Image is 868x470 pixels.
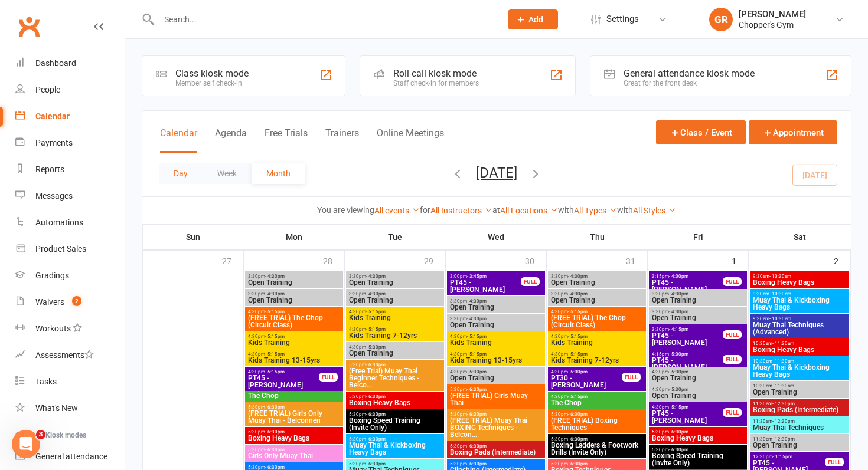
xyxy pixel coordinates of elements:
[15,209,125,236] a: Automations
[752,442,847,449] span: Open Training
[247,351,341,357] span: 4:30pm
[550,394,644,399] span: 4:30pm
[492,205,500,215] strong: at
[348,279,442,286] span: Open Training
[348,314,442,321] span: Kids Training
[247,291,341,297] span: 3:30pm
[175,68,249,79] div: Class kiosk mode
[348,412,442,417] span: 5:30pm
[247,410,341,424] span: (FREE TRIAL) Girls Only Muay Thai - Belconnen
[420,205,430,215] strong: for
[550,442,644,456] span: Boxing Ladders & Footwork Drills (Invite Only)
[723,330,742,339] div: FULL
[651,429,745,435] span: 5:30pm
[550,369,622,374] span: 4:30pm
[430,206,492,215] a: All Instructors
[467,274,487,279] span: - 3:45pm
[752,419,847,424] span: 11:30am
[651,405,723,410] span: 4:30pm
[449,321,543,328] span: Open Training
[624,79,755,87] div: Great for the front desk
[550,297,644,304] span: Open Training
[366,436,386,442] span: - 6:30pm
[265,127,308,153] button: Free Trials
[568,334,588,339] span: - 5:15pm
[247,392,341,399] span: The Chop
[265,274,285,279] span: - 4:30pm
[752,364,847,378] span: Muay Thai & Kickboxing Heavy Bags
[769,291,791,297] span: - 10:30am
[203,163,252,184] button: Week
[366,274,386,279] span: - 4:30pm
[651,327,723,332] span: 3:30pm
[15,236,125,262] a: Product Sales
[247,429,341,435] span: 5:30pm
[449,298,543,304] span: 3:30pm
[348,461,442,466] span: 5:30pm
[348,309,442,314] span: 4:30pm
[319,373,338,382] div: FULL
[15,395,125,422] a: What's New
[215,127,247,153] button: Agenda
[568,369,588,374] span: - 5:00pm
[558,205,574,215] strong: with
[550,436,644,442] span: 5:30pm
[374,206,420,215] a: All events
[155,11,492,28] input: Search...
[651,357,723,371] span: PT45 - [PERSON_NAME]
[617,205,633,215] strong: with
[467,412,487,417] span: - 6:30pm
[528,15,543,24] span: Add
[348,436,442,442] span: 5:30pm
[366,291,386,297] span: - 4:30pm
[669,351,688,357] span: - 5:00pm
[752,291,847,297] span: 9:30am
[348,367,442,389] span: (Free Trial) Muay Thai Beginner Techniques - Belco...
[449,461,543,466] span: 5:30pm
[35,218,83,227] div: Automations
[348,344,442,350] span: 4:30pm
[752,316,847,321] span: 9:30am
[651,279,723,293] span: PT45 - [PERSON_NAME]
[669,309,688,314] span: - 4:30pm
[825,458,844,466] div: FULL
[15,77,125,103] a: People
[669,274,688,279] span: - 4:00pm
[449,279,521,293] span: PT45 - [PERSON_NAME]
[550,291,644,297] span: 3:30pm
[35,377,57,386] div: Tasks
[247,274,341,279] span: 3:30pm
[467,316,487,321] span: - 4:30pm
[669,447,688,452] span: - 6:30pm
[752,346,847,353] span: Boxing Heavy Bags
[348,442,442,456] span: Muay Thai & Kickboxing Heavy Bags
[265,447,285,452] span: - 6:30pm
[550,417,644,431] span: (FREE TRIAL) Boxing Techniques
[732,251,748,270] div: 1
[265,291,285,297] span: - 4:30pm
[348,417,442,431] span: Boxing Speed Training (Invite Only)
[709,8,733,31] div: GR
[550,399,644,406] span: The Chop
[648,225,749,249] th: Fri
[749,120,837,144] button: Appointment
[449,316,543,321] span: 3:30pm
[15,262,125,289] a: Gradings
[265,309,285,314] span: - 5:15pm
[550,274,644,279] span: 3:30pm
[35,324,71,333] div: Workouts
[317,205,374,215] strong: You are viewing
[265,429,285,435] span: - 6:30pm
[550,279,644,286] span: Open Training
[651,309,745,314] span: 3:30pm
[467,351,487,357] span: - 5:15pm
[476,165,517,181] button: [DATE]
[449,392,543,406] span: (FREE TRIAL) Girls Muay Thai
[247,374,319,389] span: PT45 - [PERSON_NAME]
[467,298,487,304] span: - 4:30pm
[15,369,125,395] a: Tasks
[749,225,851,249] th: Sat
[669,405,688,410] span: - 5:15pm
[550,339,644,346] span: Kids Training
[651,351,723,357] span: 4:15pm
